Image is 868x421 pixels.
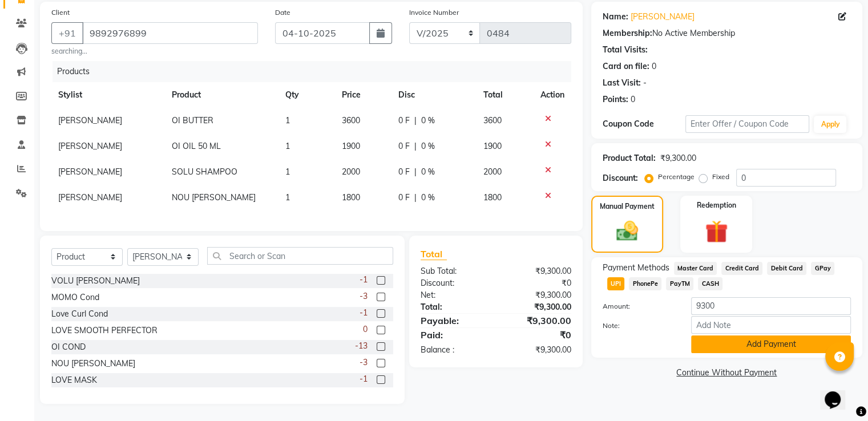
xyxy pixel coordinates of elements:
[603,262,669,274] span: Payment Methods
[660,152,696,164] div: ₹9,300.00
[412,344,496,356] div: Balance :
[603,27,851,39] div: No Active Membership
[285,192,290,203] span: 1
[698,217,735,246] img: _gift.svg
[631,94,635,106] div: 0
[603,27,652,39] div: Membership:
[275,7,290,18] label: Date
[342,115,360,126] span: 3600
[594,367,860,379] a: Continue Without Payment
[811,262,834,275] span: GPay
[594,301,683,311] label: Amount:
[483,141,502,151] span: 1900
[421,166,435,178] span: 0 %
[335,82,391,108] th: Price
[412,265,496,277] div: Sub Total:
[58,115,122,126] span: [PERSON_NAME]
[412,301,496,313] div: Total:
[483,192,502,203] span: 1800
[534,82,571,108] th: Action
[51,325,158,337] div: LOVE SMOOTH PERFECTOR
[360,290,368,302] span: -3
[421,115,435,127] span: 0 %
[51,358,135,370] div: NOU [PERSON_NAME]
[609,218,645,244] img: _cash.svg
[51,374,97,386] div: LOVE MASK
[496,265,580,277] div: ₹9,300.00
[496,301,580,313] div: ₹9,300.00
[172,115,213,126] span: OI BUTTER
[51,292,99,303] div: MOMO Cond
[691,297,851,315] input: Amount
[342,192,360,203] span: 1800
[398,166,410,178] span: 0 F
[398,140,410,152] span: 0 F
[603,60,649,72] div: Card on file:
[398,192,410,204] span: 0 F
[172,167,237,177] span: SOLU SHAMPOO
[391,82,477,108] th: Disc
[603,94,628,106] div: Points:
[496,277,580,289] div: ₹0
[643,77,647,89] div: -
[172,192,256,203] span: NOU [PERSON_NAME]
[360,357,368,369] span: -3
[658,172,695,182] label: Percentage
[421,248,447,260] span: Total
[412,277,496,289] div: Discount:
[285,141,290,151] span: 1
[607,277,625,290] span: UPI
[421,192,435,204] span: 0 %
[652,60,656,72] div: 0
[412,289,496,301] div: Net:
[698,277,722,290] span: CASH
[414,140,417,152] span: |
[483,167,502,177] span: 2000
[342,141,360,151] span: 1900
[51,7,70,18] label: Client
[360,373,368,385] span: -1
[414,115,417,127] span: |
[820,375,857,410] iframe: chat widget
[496,328,580,342] div: ₹0
[278,82,335,108] th: Qty
[496,314,580,327] div: ₹9,300.00
[603,118,685,130] div: Coupon Code
[691,316,851,334] input: Add Note
[685,115,810,133] input: Enter Offer / Coupon Code
[360,274,368,286] span: -1
[51,22,83,44] button: +91
[58,192,122,203] span: [PERSON_NAME]
[674,262,717,275] span: Master Card
[603,44,648,56] div: Total Visits:
[414,166,417,178] span: |
[172,141,221,151] span: OI OIL 50 ML
[603,11,628,23] div: Name:
[51,82,165,108] th: Stylist
[594,321,683,331] label: Note:
[767,262,806,275] span: Debit Card
[629,277,661,290] span: PhonePe
[721,262,762,275] span: Credit Card
[603,152,656,164] div: Product Total:
[285,115,290,126] span: 1
[355,340,368,352] span: -13
[342,167,360,177] span: 2000
[631,11,695,23] a: [PERSON_NAME]
[51,46,258,56] small: searching...
[477,82,534,108] th: Total
[421,140,435,152] span: 0 %
[412,328,496,342] div: Paid:
[409,7,459,18] label: Invoice Number
[58,167,122,177] span: [PERSON_NAME]
[496,289,580,301] div: ₹9,300.00
[814,116,846,133] button: Apply
[51,275,140,287] div: VOLU [PERSON_NAME]
[51,341,86,353] div: OI COND
[363,323,368,335] span: 0
[360,307,368,319] span: -1
[697,200,736,211] label: Redemption
[666,277,693,290] span: PayTM
[398,115,410,127] span: 0 F
[483,115,502,126] span: 3600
